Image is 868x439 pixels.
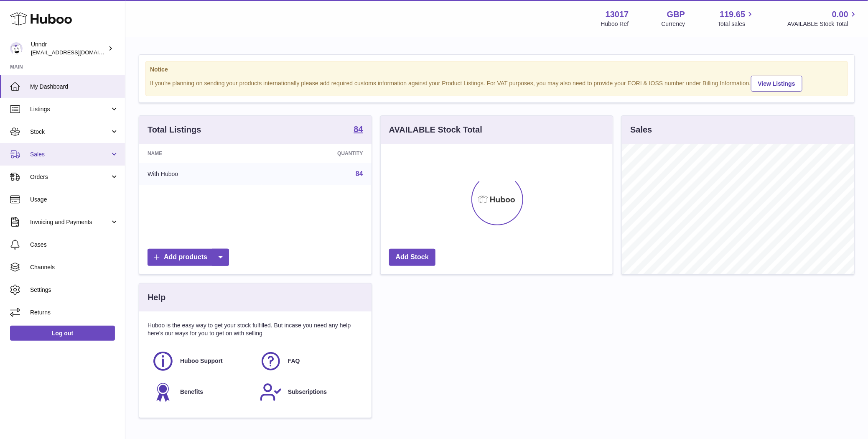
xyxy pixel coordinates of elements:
[180,388,203,396] span: Benefits
[718,9,755,28] a: 119.65 Total sales
[30,218,110,226] span: Invoicing and Payments
[288,388,327,396] span: Subscriptions
[30,83,119,91] span: My Dashboard
[10,42,23,55] img: sofiapanwar@gmail.com
[30,151,110,158] span: Sales
[30,105,110,113] span: Listings
[150,66,843,74] strong: Notice
[148,322,363,337] p: Huboo is the easy way to get your stock fulfilled. But incase you need any help here's our ways f...
[787,20,858,28] span: AVAILABLE Stock Total
[30,128,110,136] span: Stock
[606,9,629,20] strong: 13017
[180,357,223,365] span: Huboo Support
[152,381,251,403] a: Benefits
[832,9,848,20] span: 0.00
[356,170,363,177] a: 84
[31,41,106,56] div: Unndr
[152,350,251,373] a: Huboo Support
[787,9,858,28] a: 0.00 AVAILABLE Stock Total
[389,124,482,135] h3: AVAILABLE Stock Total
[139,163,262,185] td: With Huboo
[148,249,229,266] a: Add products
[30,286,119,294] span: Settings
[30,196,119,204] span: Usage
[10,326,115,341] a: Log out
[139,144,262,163] th: Name
[31,49,123,56] span: [EMAIL_ADDRESS][DOMAIN_NAME]
[150,74,843,92] div: If you're planning on sending your products internationally please add required customs informati...
[601,20,629,28] div: Huboo Ref
[260,350,359,373] a: FAQ
[720,9,745,20] span: 119.65
[288,357,300,365] span: FAQ
[751,76,802,92] a: View Listings
[148,292,165,303] h3: Help
[354,125,363,133] strong: 84
[260,381,359,403] a: Subscriptions
[262,144,372,163] th: Quantity
[662,20,685,28] div: Currency
[30,309,119,316] span: Returns
[630,124,652,135] h3: Sales
[30,173,110,181] span: Orders
[718,20,755,28] span: Total sales
[148,124,201,135] h3: Total Listings
[30,263,119,271] span: Channels
[389,249,435,266] a: Add Stock
[354,125,363,135] a: 84
[667,9,685,20] strong: GBP
[30,241,119,249] span: Cases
